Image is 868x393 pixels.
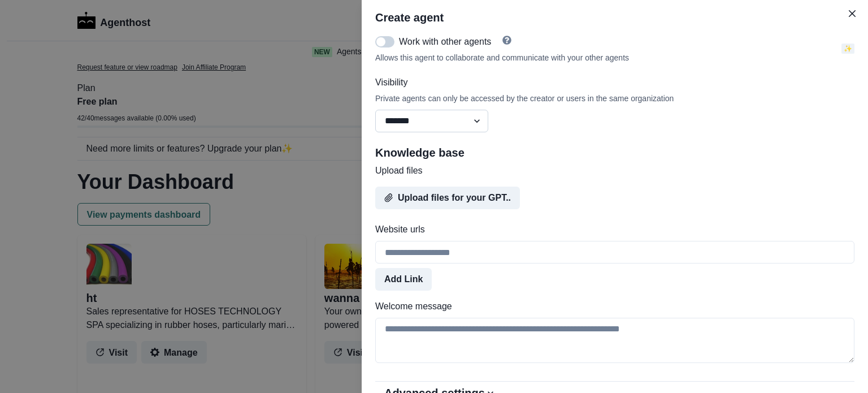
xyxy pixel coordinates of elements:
div: Private agents can only be accessed by the creator or users in the same organization [375,94,854,103]
a: Help [496,35,518,49]
label: Website urls [375,223,848,236]
button: Close [843,5,861,23]
button: Upload files for your GPT.. [375,187,520,209]
label: Welcome message [375,300,848,313]
span: ✨ [841,44,854,54]
label: Upload files [375,164,848,178]
p: Work with other agents [399,35,491,49]
button: Add Link [375,268,432,291]
h2: Knowledge base [375,146,854,159]
div: Allows this agent to collaborate and communicate with your other agents [375,53,837,62]
button: Help [496,36,518,45]
label: Visibility [375,76,848,89]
